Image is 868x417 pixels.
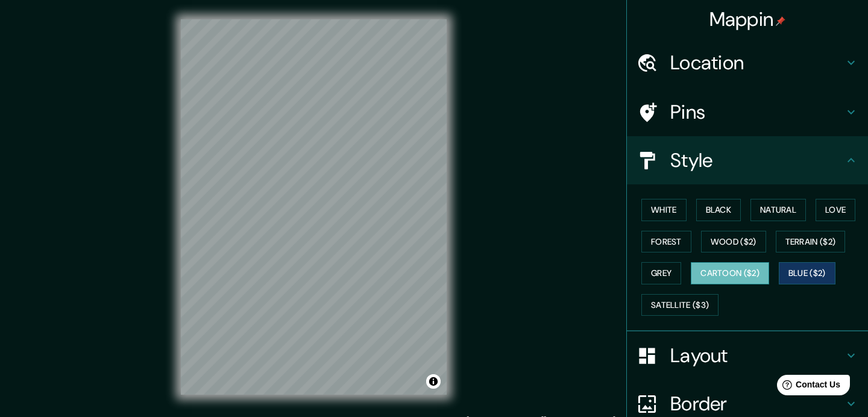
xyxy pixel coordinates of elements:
div: Style [627,136,868,184]
h4: Border [670,392,844,416]
iframe: Help widget launcher [761,370,855,404]
button: Love [816,199,855,221]
canvas: Map [181,19,447,395]
h4: Pins [670,100,844,124]
button: Blue ($2) [779,262,835,284]
button: Cartoon ($2) [691,262,769,284]
button: Forest [641,231,691,253]
button: Toggle attribution [426,374,441,389]
button: Satellite ($3) [641,294,719,316]
button: White [641,199,687,221]
img: pin-icon.png [776,16,785,26]
h4: Location [670,51,844,75]
div: Pins [627,88,868,136]
h4: Mappin [709,7,786,31]
button: Wood ($2) [701,231,766,253]
div: Layout [627,331,868,380]
button: Black [696,199,741,221]
button: Natural [750,199,806,221]
h4: Style [670,148,844,172]
button: Terrain ($2) [776,231,846,253]
div: Location [627,39,868,87]
h4: Layout [670,343,844,368]
button: Grey [641,262,681,284]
